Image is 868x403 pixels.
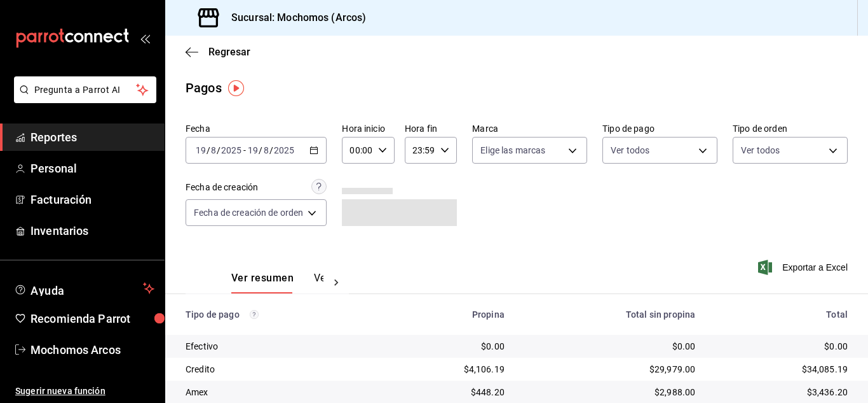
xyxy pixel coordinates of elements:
[395,340,504,353] div: $0.00
[207,145,210,155] span: /
[186,181,258,194] div: Fecha de creación
[715,386,848,399] div: $3,436.20
[525,363,695,376] div: $29,979.00
[231,272,294,293] button: Ver resumen
[34,83,137,97] span: Pregunta a Parrot AI
[247,145,259,155] input: --
[761,260,848,275] button: Exportar a Excel
[195,145,207,155] input: --
[395,386,504,399] div: $448.20
[733,124,848,133] label: Tipo de orden
[31,222,154,239] span: Inventarios
[525,340,695,353] div: $0.00
[715,340,848,353] div: $0.00
[273,145,295,155] input: ----
[741,144,780,157] span: Ver todos
[263,145,269,155] input: --
[140,33,150,43] button: open_drawer_menu
[186,46,250,58] button: Regresar
[602,124,717,133] label: Tipo de pago
[228,80,244,96] img: Tooltip marker
[194,206,303,219] span: Fecha de creación de orden
[220,145,242,155] input: ----
[31,129,154,146] span: Reportes
[715,363,848,376] div: $34,085.19
[269,145,273,155] span: /
[243,145,246,155] span: -
[250,310,259,319] svg: Los pagos realizados con Pay y otras terminales son montos brutos.
[715,309,848,320] div: Total
[186,78,222,97] div: Pagos
[31,160,154,177] span: Personal
[186,309,374,320] div: Tipo de pago
[186,363,374,376] div: Credito
[472,124,587,133] label: Marca
[31,341,154,358] span: Mochomos Arcos
[217,145,220,155] span: /
[611,144,649,157] span: Ver todos
[210,145,217,155] input: --
[208,46,250,58] span: Regresar
[15,385,154,398] span: Sugerir nueva función
[405,124,457,133] label: Hora fin
[221,10,366,25] h3: Sucursal: Mochomos (Arcos)
[186,124,327,133] label: Fecha
[9,92,156,106] a: Pregunta a Parrot AI
[480,144,545,157] span: Elige las marcas
[31,310,154,327] span: Recomienda Parrot
[342,124,394,133] label: Hora inicio
[14,76,156,103] button: Pregunta a Parrot AI
[525,309,695,320] div: Total sin propina
[314,272,362,293] button: Ver pagos
[259,145,262,155] span: /
[231,272,323,293] div: navigation tabs
[31,281,138,296] span: Ayuda
[395,309,504,320] div: Propina
[186,386,374,399] div: Amex
[31,191,154,208] span: Facturación
[186,340,374,353] div: Efectivo
[395,363,504,376] div: $4,106.19
[525,386,695,399] div: $2,988.00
